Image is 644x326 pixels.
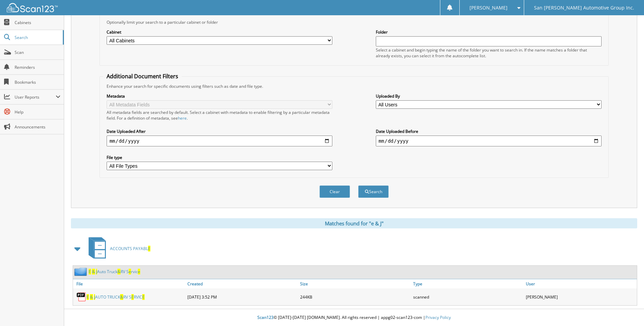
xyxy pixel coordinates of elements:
[7,3,58,12] img: scan123-logo-white.svg
[534,6,634,10] span: San [PERSON_NAME] Automotive Group Inc.
[71,218,637,228] div: Matches found for "e & J"
[524,279,637,288] a: User
[107,155,332,160] label: File type
[425,314,451,320] a: Privacy Policy
[103,83,605,89] div: Enhance your search for specific documents using filters such as date and file type.
[87,294,145,300] a: E & JAUTO TRUCK&RV SERVICE
[117,269,121,274] span: &
[148,246,150,251] span: E
[110,246,150,251] span: ACCOUNTS PAYABL
[89,269,140,274] a: E & JAuto Truck&RV Service
[73,279,186,288] a: File
[107,29,332,35] label: Cabinet
[120,294,123,300] span: &
[298,290,411,304] div: 244KB
[103,73,182,80] legend: Additional Document Filters
[524,290,637,304] div: [PERSON_NAME]
[178,115,187,121] a: here
[376,136,602,146] input: end
[15,124,60,130] span: Announcements
[376,47,602,59] div: Select a cabinet and begin typing the name of the folder you want to search in. If the name match...
[90,294,93,300] span: &
[107,136,332,146] input: start
[15,94,56,100] span: User Reports
[96,269,97,274] span: J
[15,109,60,115] span: Help
[107,93,332,99] label: Metadata
[15,35,59,40] span: Search
[107,128,332,134] label: Date Uploaded After
[142,294,145,300] span: E
[15,49,60,55] span: Scan
[103,19,605,25] div: Optionally limit your search to a particular cabinet or folder
[94,294,95,300] span: J
[186,290,298,304] div: [DATE] 3:52 PM
[74,267,89,276] img: folder2.png
[298,279,411,288] a: Size
[358,185,389,198] button: Search
[186,279,298,288] a: Created
[319,185,350,198] button: Clear
[411,290,524,304] div: scanned
[131,294,134,300] span: E
[470,6,508,10] span: [PERSON_NAME]
[107,109,332,121] div: All metadata fields are searched by default. Select a cabinet with metadata to enable filtering b...
[85,235,150,262] a: ACCOUNTS PAYABLE
[76,292,87,302] img: PDF.png
[15,79,60,85] span: Bookmarks
[411,279,524,288] a: Type
[376,29,602,35] label: Folder
[129,269,131,274] span: e
[64,309,644,326] div: © [DATE]-[DATE] [DOMAIN_NAME]. All rights reserved | appg02-scan123-com |
[89,269,91,274] span: E
[92,269,95,274] span: &
[376,93,602,99] label: Uploaded By
[610,293,644,326] iframe: Chat Widget
[376,128,602,134] label: Date Uploaded Before
[138,269,140,274] span: e
[87,294,89,300] span: E
[257,314,274,320] span: Scan123
[15,20,60,25] span: Cabinets
[15,64,60,70] span: Reminders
